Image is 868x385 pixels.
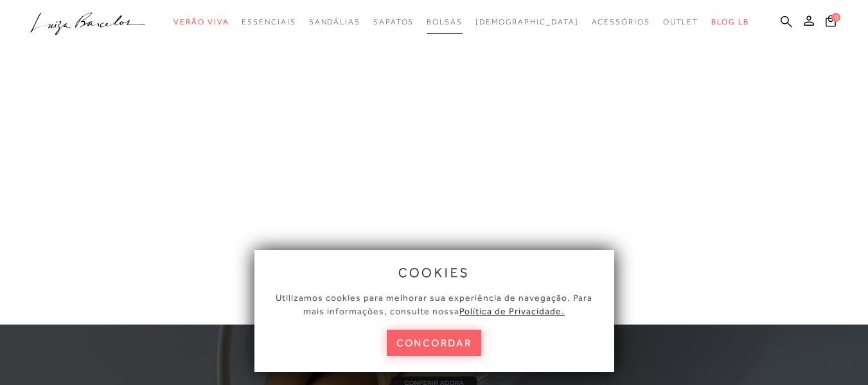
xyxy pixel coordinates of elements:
a: categoryNavScreenReaderText [663,10,699,34]
a: categoryNavScreenReaderText [427,10,463,34]
span: 0 [831,13,840,22]
span: [DEMOGRAPHIC_DATA] [475,17,579,26]
span: Utilizamos cookies para melhorar sua experiência de navegação. Para mais informações, consulte nossa [276,292,592,316]
a: categoryNavScreenReaderText [592,10,650,34]
span: Bolsas [427,17,463,26]
span: Verão Viva [173,17,229,26]
a: Política de Privacidade. [459,306,565,316]
a: categoryNavScreenReaderText [309,10,360,34]
a: categoryNavScreenReaderText [173,10,229,34]
button: concordar [387,330,482,356]
a: categoryNavScreenReaderText [242,10,296,34]
span: cookies [398,265,470,280]
a: categoryNavScreenReaderText [373,10,414,34]
span: BLOG LB [711,17,748,26]
button: 0 [822,14,840,31]
a: noSubCategoriesText [475,10,579,34]
span: Essenciais [242,17,296,26]
a: BLOG LB [711,10,748,34]
span: Sandálias [309,17,360,26]
span: Sapatos [373,17,414,26]
span: Acessórios [592,17,650,26]
span: Outlet [663,17,699,26]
